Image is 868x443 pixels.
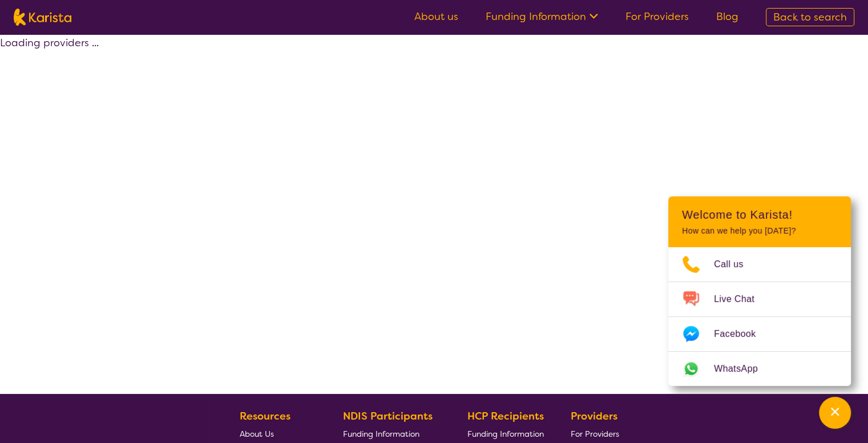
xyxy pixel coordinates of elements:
[240,409,290,423] b: Resources
[716,10,738,23] a: Blog
[668,196,851,386] div: Channel Menu
[766,8,854,26] a: Back to search
[714,291,768,308] span: Live Chat
[571,429,619,439] span: For Providers
[467,429,544,439] span: Funding Information
[714,325,769,343] span: Facebook
[668,247,851,386] ul: Choose channel
[819,397,851,429] button: Channel Menu
[682,208,837,221] h2: Welcome to Karista!
[343,409,433,423] b: NDIS Participants
[668,352,851,386] a: Web link opens in a new tab.
[467,409,544,423] b: HCP Recipients
[571,425,624,442] a: For Providers
[414,10,458,23] a: About us
[773,10,847,24] span: Back to search
[571,409,617,423] b: Providers
[343,429,419,439] span: Funding Information
[240,429,274,439] span: About Us
[714,360,772,377] span: WhatsApp
[682,226,837,236] p: How can we help you [DATE]?
[240,425,316,442] a: About Us
[14,9,71,26] img: Karista logo
[486,10,598,23] a: Funding Information
[343,425,441,442] a: Funding Information
[467,425,544,442] a: Funding Information
[625,10,689,23] a: For Providers
[714,256,757,273] span: Call us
